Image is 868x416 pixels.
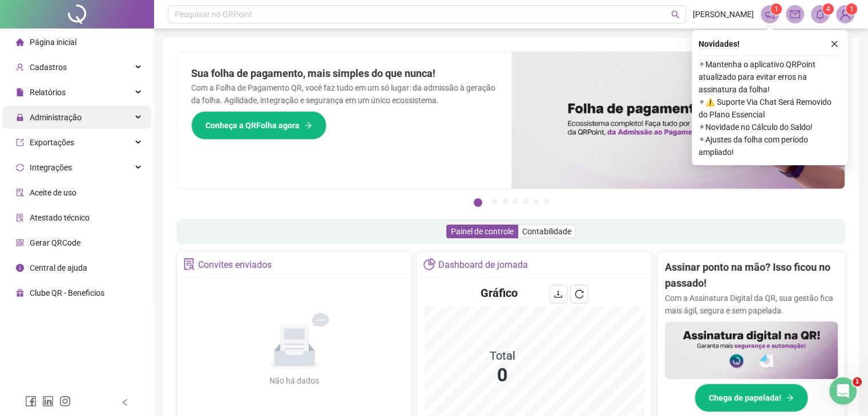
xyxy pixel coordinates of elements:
button: 3 [502,198,508,204]
span: export [16,138,24,146]
button: 1 [474,198,482,207]
span: Exportações [30,138,74,147]
div: Dashboard de jornada [438,255,528,275]
span: reload [575,289,584,299]
button: Conheça a QRFolha agora [191,111,326,140]
span: mail [790,9,800,19]
span: 1 [774,5,778,13]
span: solution [16,214,24,222]
div: Não há dados [242,374,347,387]
h2: Sua folha de pagamento, mais simples do que nunca! [191,66,498,81]
button: 5 [523,198,528,204]
span: solution [183,258,195,270]
span: Integrações [30,163,72,172]
sup: 4 [822,3,834,15]
span: info-circle [16,264,24,272]
span: left [121,398,129,406]
span: audit [16,189,24,197]
img: 86455 [837,6,854,23]
span: notification [765,9,775,19]
span: Painel de controle [451,227,514,236]
span: gift [16,289,24,297]
button: 4 [512,198,518,204]
span: Contabilidade [522,227,571,236]
h2: Assinar ponto na mão? Isso ficou no passado! [665,259,838,292]
button: 6 [533,198,539,204]
span: ⚬ Ajustes da folha com período ampliado! [699,133,841,158]
span: Gerar QRCode [30,238,80,247]
span: Central de ajuda [30,263,87,272]
span: pie-chart [423,258,435,270]
span: Atestado técnico [30,213,90,222]
span: 4 [826,5,830,13]
span: user-add [16,63,24,71]
p: Com a Assinatura Digital da QR, sua gestão fica mais ágil, segura e sem papelada. [665,292,838,317]
span: 1 [853,377,862,386]
span: Página inicial [30,38,76,47]
span: qrcode [16,239,24,247]
span: download [554,289,563,299]
span: instagram [59,395,71,407]
button: Chega de papelada! [695,384,808,412]
button: 2 [492,198,498,204]
button: 7 [543,198,549,204]
span: ⚬ ⚠️ Suporte Via Chat Será Removido do Plano Essencial [699,96,841,121]
span: ⚬ Novidade no Cálculo do Saldo! [699,121,841,133]
span: lock [16,113,24,121]
span: file [16,88,24,96]
span: Relatórios [30,88,66,97]
sup: Atualize o seu contato no menu Meus Dados [846,3,857,15]
span: arrow-right [304,121,312,129]
span: ⚬ Mantenha o aplicativo QRPoint atualizado para evitar erros na assinatura da folha! [699,58,841,96]
span: close [830,40,838,48]
h4: Gráfico [481,285,518,301]
span: Clube QR - Beneficios [30,288,104,297]
span: bell [815,9,825,19]
span: Novidades ! [699,38,740,50]
span: arrow-right [786,394,794,402]
span: Cadastros [30,63,67,72]
span: sync [16,164,24,172]
div: Convites enviados [198,255,272,275]
span: Aceite de uso [30,188,76,197]
span: linkedin [42,395,54,407]
p: Com a Folha de Pagamento QR, você faz tudo em um só lugar: da admissão à geração da folha. Agilid... [191,81,498,107]
span: [PERSON_NAME] [693,8,754,21]
span: Conheça a QRFolha agora [205,119,300,132]
span: Administração [30,113,82,122]
span: facebook [25,395,37,407]
span: search [671,10,680,19]
span: Chega de papelada! [709,391,781,404]
img: banner%2F02c71560-61a6-44d4-94b9-c8ab97240462.png [665,321,838,379]
span: 1 [850,5,854,13]
sup: 1 [770,3,782,15]
iframe: Intercom live chat [829,377,857,405]
img: banner%2F8d14a306-6205-4263-8e5b-06e9a85ad873.png [511,52,845,189]
span: home [16,38,24,46]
